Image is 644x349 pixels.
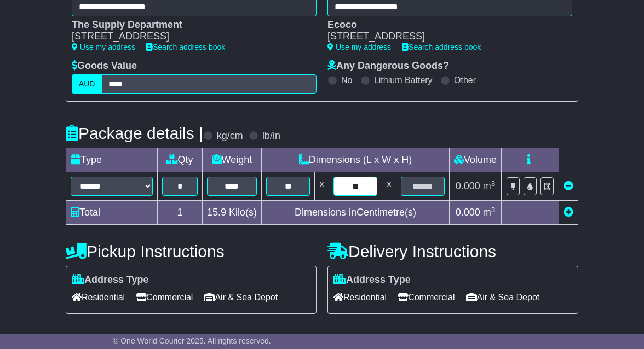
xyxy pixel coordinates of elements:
span: © One World Courier 2025. All rights reserved. [113,336,271,345]
td: Qty [157,148,202,172]
sup: 3 [491,206,496,214]
td: x [382,172,396,201]
span: Residential [334,289,387,306]
span: m [483,207,496,218]
td: Total [66,201,157,225]
span: Commercial [398,289,455,306]
a: Use my address [327,43,391,51]
label: No [341,75,352,85]
h4: Pickup Instructions [66,242,317,260]
td: Dimensions (L x W x H) [262,148,450,172]
label: Lithium Battery [374,75,433,85]
span: m [483,181,496,191]
h4: Delivery Instructions [327,242,578,260]
h4: Package details | [66,124,203,142]
a: Use my address [72,43,135,51]
td: 1 [157,201,202,225]
td: Kilo(s) [202,201,261,225]
span: Commercial [136,289,193,306]
label: Other [454,75,476,85]
div: [STREET_ADDRESS] [327,31,561,43]
div: The Supply Department [72,19,306,31]
a: Search address book [146,43,225,51]
label: Address Type [72,274,149,286]
span: Residential [72,289,125,306]
label: Goods Value [72,60,137,72]
span: Air & Sea Depot [204,289,278,306]
span: 15.9 [207,207,226,218]
td: Weight [202,148,261,172]
sup: 3 [491,179,496,188]
span: Air & Sea Depot [466,289,540,306]
a: Remove this item [563,181,573,191]
label: AUD [72,74,102,94]
td: Volume [450,148,502,172]
a: Add new item [563,207,573,218]
td: x [315,172,329,201]
label: lb/in [262,130,280,142]
td: Dimensions in Centimetre(s) [262,201,450,225]
label: Address Type [334,274,411,286]
span: 0.000 [456,207,480,218]
span: 0.000 [456,181,480,191]
a: Search address book [402,43,481,51]
label: Any Dangerous Goods? [327,60,449,72]
div: Ecoco [327,19,561,31]
div: [STREET_ADDRESS] [72,31,306,43]
label: kg/cm [217,130,243,142]
td: Type [66,148,157,172]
